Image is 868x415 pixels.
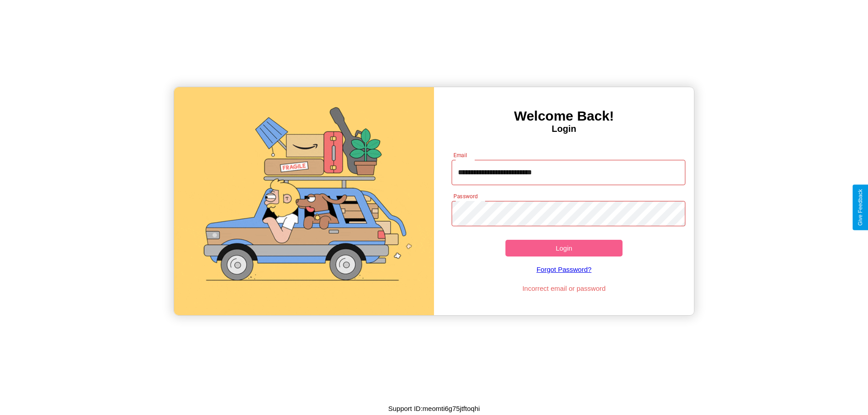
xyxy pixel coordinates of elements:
[447,256,681,282] a: Forgot Password?
[174,87,434,315] img: gif
[857,189,863,226] div: Give Feedback
[453,151,467,159] label: Email
[434,108,694,124] h3: Welcome Back!
[453,192,477,200] label: Password
[434,124,694,134] h4: Login
[505,240,623,256] button: Login
[388,402,480,415] p: Support ID: meomti6g75jtftoqhi
[447,282,681,294] p: Incorrect email or password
